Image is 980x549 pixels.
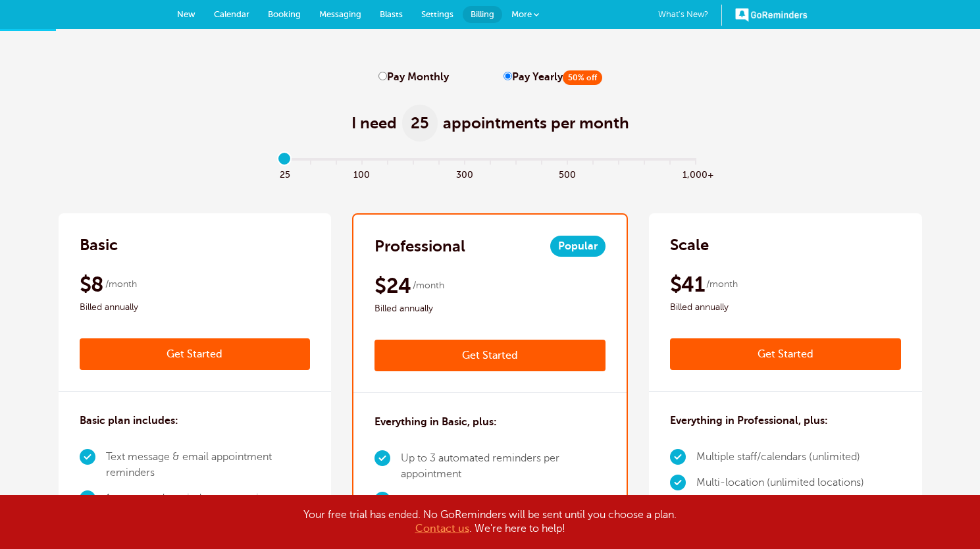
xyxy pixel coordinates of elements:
[401,446,606,487] li: Up to 3 automated reminders per appointment
[374,301,606,317] span: Billed annually
[80,413,178,429] h3: Basic plan includes:
[380,9,403,19] span: Blasts
[378,71,449,84] label: Pay Monthly
[927,496,967,536] iframe: Resource center
[80,338,311,370] a: Get Started
[415,523,469,535] a: Contact us
[670,413,828,429] h3: Everything in Professional, plus:
[80,234,118,255] h2: Basic
[706,276,738,292] span: /month
[413,278,444,294] span: /month
[374,340,606,371] a: Get Started
[402,105,438,142] span: 25
[658,5,722,26] a: What's New?
[670,271,704,298] span: $41
[349,166,374,181] span: 100
[106,486,311,511] li: 1 automated reminder per appointment
[177,9,195,19] span: New
[670,300,901,315] span: Billed annually
[503,72,512,80] input: Pay Yearly50% off
[105,276,137,292] span: /month
[443,113,629,134] span: appointments per month
[421,9,453,19] span: Settings
[511,9,532,19] span: More
[463,6,502,23] a: Billing
[214,9,249,19] span: Calendar
[161,508,819,536] div: Your free trial has ended. No GoReminders will be sent until you choose a plan. . We're here to h...
[563,70,602,85] span: 50% off
[696,470,864,496] li: Multi-location (unlimited locations)
[80,300,311,315] span: Billed annually
[554,166,580,181] span: 500
[550,236,606,257] span: Popular
[374,236,465,257] h2: Professional
[374,273,411,299] span: $24
[374,414,497,430] h3: Everything in Basic, plus:
[351,113,397,134] span: I need
[272,166,297,181] span: 25
[503,71,602,84] label: Pay Yearly
[471,9,494,19] span: Billing
[451,166,477,181] span: 300
[401,487,606,513] li: Send different reminders at different times
[670,338,901,370] a: Get Started
[319,9,361,19] span: Messaging
[696,444,864,470] li: Multiple staff/calendars (unlimited)
[683,166,708,181] span: 1,000+
[378,72,387,80] input: Pay Monthly
[80,271,104,298] span: $8
[106,444,311,486] li: Text message & email appointment reminders
[670,234,709,255] h2: Scale
[268,9,301,19] span: Booking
